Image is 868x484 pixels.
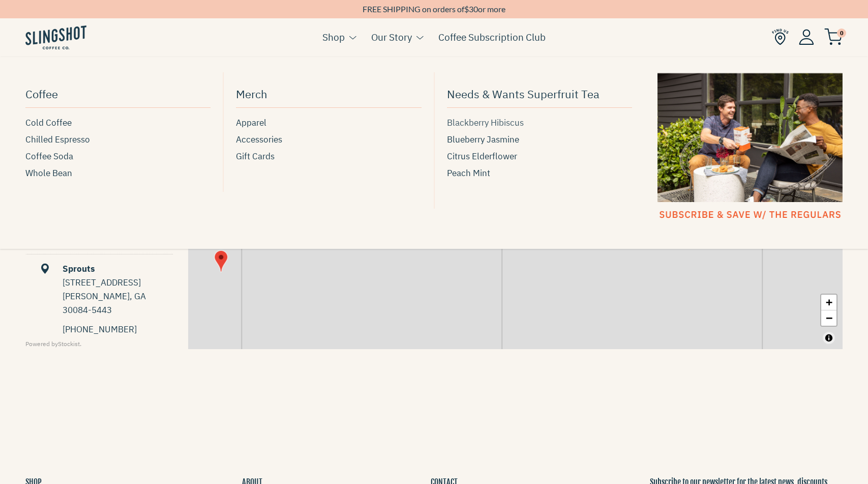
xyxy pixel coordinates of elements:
a: [PHONE_NUMBER] [63,324,137,335]
img: cart [824,29,843,45]
a: Coffee Soda [25,150,211,163]
span: Chilled Espresso [25,133,90,147]
img: Sprouts [214,250,228,272]
span: Coffee Soda [25,150,73,163]
img: Account [799,29,814,45]
span: Gift Cards [236,150,275,163]
a: Accessories [236,133,421,147]
a: Gift Cards [236,150,421,163]
a: Needs & Wants Superfruit Tea [447,82,632,107]
a: Shop [322,30,345,45]
span: Blueberry Jasmine [447,133,519,147]
a: 0 [824,31,843,43]
a: Merch [236,82,421,107]
span: Needs & Wants Superfruit Tea [447,85,600,103]
div: Powered by . [25,339,178,349]
a: Our Story [371,30,412,45]
a: Zoom out [821,310,836,326]
span: Coffee [25,85,58,103]
button: Toggle attribution [823,332,835,344]
span: Apparel [236,116,266,130]
img: Find Us [772,29,789,45]
span: Citrus Elderflower [447,150,517,163]
a: Blackberry Hibiscus [447,116,632,130]
a: Whole Bean [25,166,211,180]
a: Apparel [236,116,421,130]
a: Peach Mint [447,166,632,180]
span: Accessories [236,133,282,147]
span: Cold Coffee [25,116,72,130]
a: Coffee [25,82,211,107]
span: Whole Bean [25,166,72,180]
a: Coffee Subscription Club [438,30,546,45]
span: Merch [236,85,267,103]
a: Stockist Store Locator software (This link will open in a new tab) [58,340,80,348]
a: Cold Coffee [25,116,211,130]
div: [STREET_ADDRESS] [63,276,173,290]
a: Citrus Elderflower [447,150,632,163]
span: 30 [469,4,478,14]
span: Peach Mint [447,166,490,180]
a: Zoom in [821,295,836,310]
span: $ [464,4,469,14]
div: [PERSON_NAME], GA 30084-5443 [63,290,173,317]
span: 0 [837,29,846,38]
a: Chilled Espresso [25,133,211,147]
div: Sprouts [27,262,173,276]
a: Blueberry Jasmine [447,133,632,147]
span: Blackberry Hibiscus [447,116,524,130]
